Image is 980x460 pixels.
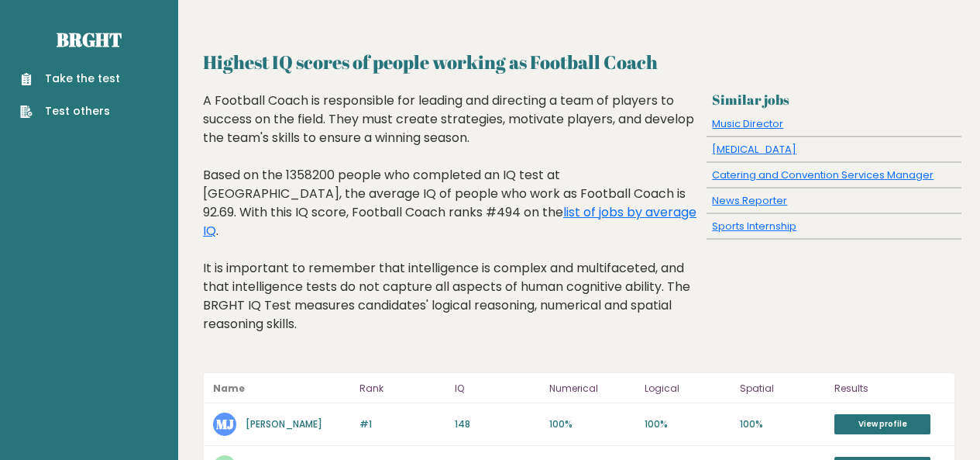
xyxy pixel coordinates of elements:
a: list of jobs by average IQ [203,203,696,240]
a: Music Director [712,116,783,131]
a: View profile [834,414,930,434]
b: Name [213,382,245,395]
p: 100% [549,417,635,431]
p: #1 [359,417,445,431]
p: Spatial [740,379,826,398]
p: Numerical [549,379,635,398]
p: 148 [455,417,541,431]
a: [MEDICAL_DATA] [712,142,796,157]
h3: Similar jobs [712,92,955,108]
h2: Highest IQ scores of people working as Football Coach [203,48,955,76]
a: Catering and Convention Services Manager [712,168,934,182]
a: Test others [20,103,120,119]
a: News Reporter [712,193,787,208]
p: 100% [740,417,826,431]
p: IQ [455,379,541,398]
p: 100% [645,417,731,431]
p: Rank [359,379,445,398]
div: A Football Coach is responsible for leading and directing a team of players to success on the fie... [203,92,700,357]
a: [PERSON_NAME] [246,417,322,431]
a: Take the test [20,71,120,87]
a: Sports Internship [712,219,796,233]
p: Logical [645,379,731,398]
text: MJ [216,415,234,433]
a: Brght [57,27,122,52]
p: Results [834,379,945,398]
